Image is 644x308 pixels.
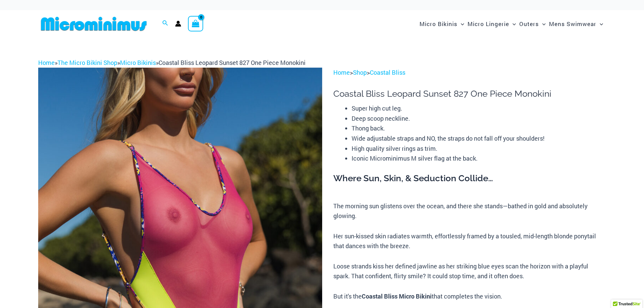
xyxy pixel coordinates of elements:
[547,14,605,34] a: Mens SwimwearMenu ToggleMenu Toggle
[519,15,539,32] span: Outers
[418,14,466,34] a: Micro BikinisMenu ToggleMenu Toggle
[333,68,606,78] p: > >
[417,13,606,35] nav: Site Navigation
[420,15,457,32] span: Micro Bikinis
[539,15,546,32] span: Menu Toggle
[120,58,156,67] a: Micro Bikinis
[468,15,509,32] span: Micro Lingerie
[175,21,181,27] a: Account icon link
[333,173,606,184] h3: Where Sun, Skin, & Seduction Collide…
[333,68,350,76] a: Home
[159,58,306,67] span: Coastal Bliss Leopard Sunset 827 One Piece Monokini
[352,103,606,114] li: Super high cut leg.
[352,123,606,134] li: Thong back.
[370,68,405,76] a: Coastal Bliss
[38,16,149,31] img: MM SHOP LOGO FLAT
[596,15,603,32] span: Menu Toggle
[352,134,606,144] li: Wide adjustable straps and NO, the straps do not fall off your shoulders!
[362,292,432,300] b: Coastal Bliss Micro Bikini
[38,58,55,67] a: Home
[352,153,606,164] li: Iconic Microminimus M silver flag at the back.
[549,15,596,32] span: Mens Swimwear
[162,19,168,28] a: Search icon link
[57,58,117,67] a: The Micro Bikini Shop
[333,89,606,99] h1: Coastal Bliss Leopard Sunset 827 One Piece Monokini
[509,15,516,32] span: Menu Toggle
[352,114,606,124] li: Deep scoop neckline.
[188,16,204,31] a: View Shopping Cart, empty
[518,14,547,34] a: OutersMenu ToggleMenu Toggle
[38,58,306,67] span: » » »
[466,14,518,34] a: Micro LingerieMenu ToggleMenu Toggle
[353,68,367,76] a: Shop
[352,144,606,154] li: High quality silver rings as trim.
[457,15,464,32] span: Menu Toggle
